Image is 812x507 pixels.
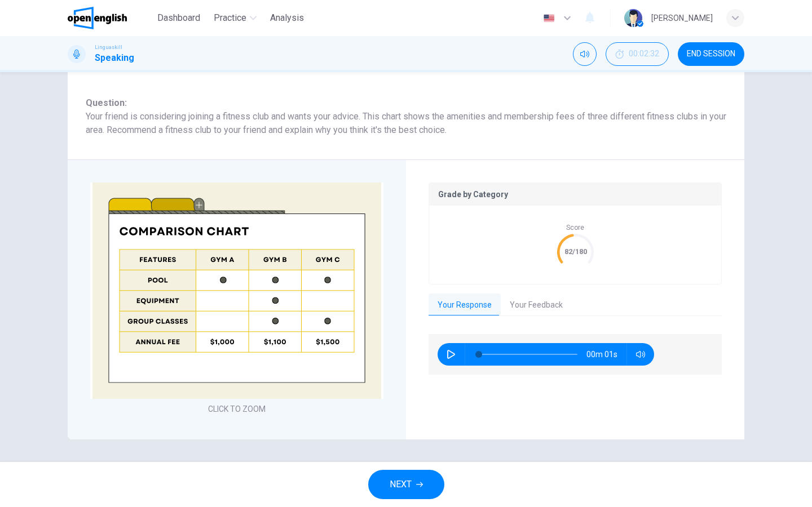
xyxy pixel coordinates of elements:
[586,343,626,366] span: 00m 01s
[95,43,122,51] span: Linguaskill
[204,401,270,417] button: CLICK TO ZOOM
[542,14,556,23] img: en
[624,9,642,27] img: Profile picture
[564,247,586,256] text: 82/180
[95,51,134,65] h1: Speaking
[157,11,200,25] span: Dashboard
[266,8,308,28] button: Analysis
[429,293,722,317] div: basic tabs example
[390,477,412,492] span: NEXT
[606,42,669,66] div: Hide
[651,11,713,25] div: [PERSON_NAME]
[68,7,153,29] a: OpenEnglish logo
[209,8,261,28] button: Practice
[429,293,501,317] button: Your Response
[68,7,127,29] img: OpenEnglish logo
[566,224,584,232] span: Score
[86,110,726,137] span: Your friend is considering joining a fitness club and wants your advice. This chart shows the ame...
[678,42,744,66] button: END SESSION
[90,183,383,399] img: undefined
[606,42,669,66] button: 00:02:32
[153,8,205,28] button: Dashboard
[629,50,659,59] span: 00:02:32
[687,50,735,59] span: END SESSION
[270,11,304,25] span: Analysis
[573,42,597,66] div: Mute
[86,96,726,110] div: Question :
[438,190,712,199] p: Grade by Category
[214,11,246,25] span: Practice
[501,293,572,317] button: Your Feedback
[368,470,444,499] button: NEXT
